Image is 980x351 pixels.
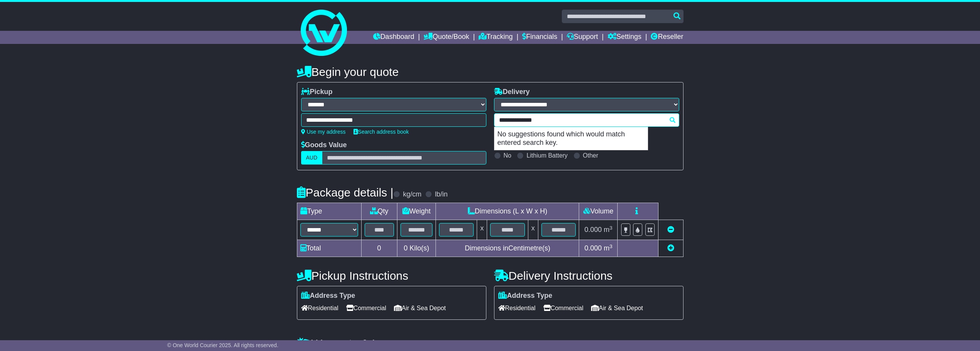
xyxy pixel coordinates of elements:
span: Commercial [543,302,583,314]
h4: Package details | [297,186,394,199]
sup: 3 [610,244,613,249]
a: Reseller [651,31,683,44]
span: m [604,244,613,252]
span: Air & Sea Depot [394,302,446,314]
typeahead: Please provide city [494,113,679,127]
a: Dashboard [373,31,414,44]
span: 0.000 [585,226,602,233]
td: Dimensions in Centimetre(s) [436,240,579,257]
td: Qty [361,203,397,220]
td: x [528,220,538,240]
h4: Warranty & Insurance [297,337,683,350]
span: Commercial [346,302,386,314]
label: No [504,152,511,159]
h4: Begin your quote [297,65,683,78]
label: Address Type [498,292,553,300]
p: No suggestions found which would match entered search key. [494,127,648,150]
td: Volume [579,203,618,220]
a: Add new item [667,244,674,252]
a: Support [567,31,598,44]
label: Address Type [301,292,355,300]
span: 0.000 [585,244,602,252]
label: Goods Value [301,141,347,149]
span: Residential [301,302,338,314]
td: Total [297,240,361,257]
a: Search address book [353,129,409,135]
sup: 3 [610,225,613,231]
a: Tracking [479,31,513,44]
a: Use my address [301,129,346,135]
span: © One World Courier 2025. All rights reserved. [167,342,278,348]
td: Type [297,203,361,220]
td: Dimensions (L x W x H) [436,203,579,220]
span: m [604,226,613,233]
td: 0 [361,240,397,257]
a: Financials [522,31,557,44]
label: Lithium Battery [526,152,568,159]
td: Kilo(s) [397,240,436,257]
label: Other [583,152,598,159]
td: Weight [397,203,436,220]
a: Quote/Book [424,31,469,44]
span: Residential [498,302,536,314]
a: Settings [608,31,642,44]
h4: Delivery Instructions [494,269,683,282]
label: Delivery [494,88,530,96]
h4: Pickup Instructions [297,269,486,282]
label: lb/in [435,190,447,199]
span: Air & Sea Depot [591,302,643,314]
label: kg/cm [403,190,421,199]
a: Remove this item [667,226,674,233]
label: Pickup [301,88,333,96]
span: 0 [404,244,407,252]
td: x [477,220,487,240]
label: AUD [301,151,323,165]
